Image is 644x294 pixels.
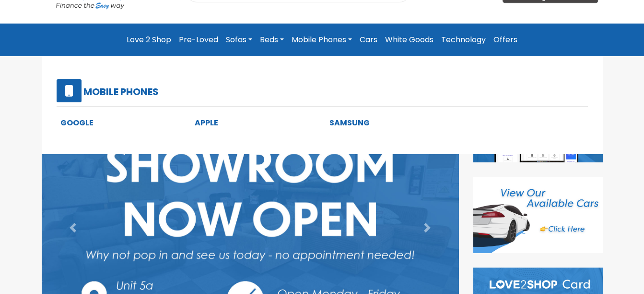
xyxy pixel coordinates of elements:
[490,31,521,49] a: Offers
[123,31,175,49] a: Love 2 Shop
[437,31,490,49] a: Technology
[195,117,218,128] a: Apple
[83,86,159,98] h5: Mobile Phones
[473,177,603,254] img: Cars
[329,117,370,128] a: Samsung
[356,31,381,49] a: Cars
[288,31,356,49] a: Mobile Phones
[57,87,159,98] a: Mobile Phones
[256,31,288,49] a: Beds
[175,31,222,49] a: Pre-Loved
[7,56,637,154] div: Sofas
[381,31,437,49] a: White Goods
[222,31,256,49] a: Sofas
[60,117,94,128] a: Google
